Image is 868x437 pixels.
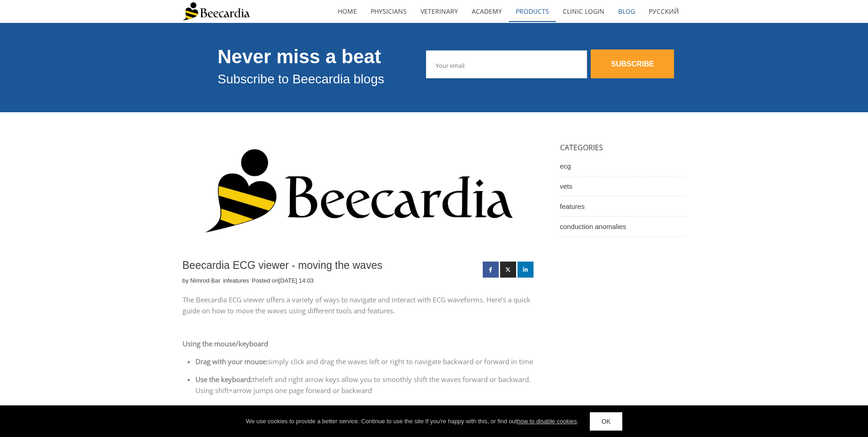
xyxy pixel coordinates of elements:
[509,1,556,22] a: Products
[195,375,253,384] span: Use the keyboard:
[246,417,578,426] div: We use cookies to provide a better service. Continue to use the site If you're happy with this, o...
[195,357,268,366] span: Drag with your mouse:
[414,1,465,22] a: Veterinary
[611,1,642,22] a: Blog
[195,404,253,413] span: The mouse wheel:
[183,140,535,251] img: Beecardia ECG viewer - moving the waves
[253,375,263,384] span: the
[560,197,686,217] a: features
[560,176,686,197] a: vets
[560,156,686,176] a: ecg
[183,294,535,316] p: The Beecardia ECG viewer offers a variety of ways to navigate and interact with ECG waveforms. He...
[364,1,414,22] a: Physicians
[590,412,622,431] a: OK
[183,277,222,284] span: by
[195,404,530,424] span: you can scroll forward or backward through the waves by using your mouse wheel for a more seamles...
[218,46,381,67] span: Never miss a beat
[227,277,249,285] a: features
[331,1,364,22] a: home
[465,1,509,22] a: Academy
[183,339,268,348] span: Using the mouse/keyboard
[560,142,603,153] span: CATEGORIES
[279,277,314,285] p: [DATE] 14:03
[195,375,531,395] span: left and right arrow keys allow you to smoothly shift the waves forward or backward. Using shift+...
[268,357,533,366] span: simply click and drag the waves left or right to navigate backward or forward in time
[218,72,384,86] span: Subscribe to Beecardia blogs
[642,1,686,22] a: Русский
[190,277,221,285] a: Nimrod Bar
[426,50,587,78] input: Your email
[517,418,577,425] a: how to disable cookies
[183,2,250,21] img: Beecardia
[591,49,674,78] a: SUBSCRIBE
[252,277,314,284] span: Posted on
[556,1,611,22] a: Clinic Login
[183,259,478,272] h1: Beecardia ECG viewer - moving the waves
[560,217,686,237] a: conduction anomalies
[223,277,251,284] span: in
